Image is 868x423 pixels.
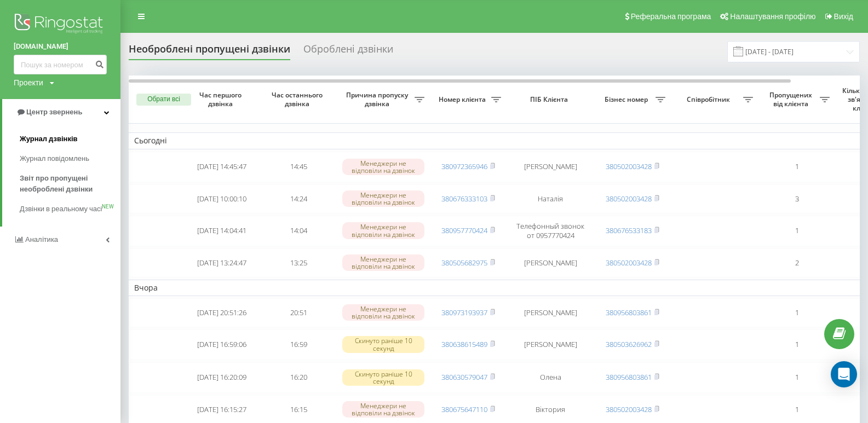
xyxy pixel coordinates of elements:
[758,248,835,277] td: 2
[183,329,260,360] td: [DATE] 16:59:06
[20,199,120,219] a: Дзвінки в реальному часіNEW
[831,361,857,387] div: Open Intercom Messenger
[183,362,260,393] td: [DATE] 16:20:09
[260,298,337,327] td: 20:51
[183,298,260,327] td: [DATE] 20:51:26
[20,129,120,149] a: Журнал дзвінків
[606,308,652,317] a: 380956803861
[758,362,835,393] td: 1
[834,12,853,21] span: Вихід
[730,12,815,21] span: Налаштування профілю
[14,55,107,74] input: Пошук за номером
[606,194,652,204] a: 380502003428
[631,12,711,21] span: Реферальна програма
[260,362,337,393] td: 16:20
[260,329,337,360] td: 16:59
[600,95,656,104] span: Бізнес номер
[20,173,115,195] span: Звіт про пропущені необроблені дзвінки
[507,216,594,246] td: Телефонный звонок от 0957770424
[183,216,260,246] td: [DATE] 14:04:41
[20,153,89,164] span: Журнал повідомлень
[20,169,120,199] a: Звіт про пропущені необроблені дзвінки
[606,258,652,268] a: 380502003428
[2,99,120,125] a: Центр звернень
[764,91,820,108] span: Пропущених від клієнта
[342,254,424,271] div: Менеджери не відповіли на дзвінок
[758,329,835,360] td: 1
[758,216,835,246] td: 1
[14,41,107,52] a: [DOMAIN_NAME]
[260,184,337,213] td: 14:24
[441,308,487,317] a: 380973193937
[758,298,835,327] td: 1
[26,108,82,116] span: Центр звернень
[14,11,107,38] img: Ringostat logo
[303,43,393,60] div: Оброблені дзвінки
[20,204,102,215] span: Дзвінки в реальному часі
[342,190,424,207] div: Менеджери не відповіли на дзвінок
[441,225,487,235] a: 380957770424
[183,152,260,182] td: [DATE] 14:45:47
[129,43,290,60] div: Необроблені пропущені дзвінки
[758,184,835,213] td: 3
[441,339,487,349] a: 380638615489
[507,362,594,393] td: Олена
[606,372,652,382] a: 380956803861
[507,298,594,327] td: [PERSON_NAME]
[342,222,424,239] div: Менеджери не відповіли на дзвінок
[758,152,835,182] td: 1
[507,184,594,213] td: Наталія
[676,95,743,104] span: Співробітник
[606,225,652,235] a: 380676533183
[25,235,58,244] span: Аналiтика
[606,161,652,171] a: 380502003428
[342,336,424,352] div: Скинуто раніше 10 секунд
[342,159,424,175] div: Менеджери не відповіли на дзвінок
[441,404,487,414] a: 380675647110
[20,149,120,169] a: Журнал повідомлень
[20,134,78,144] span: Журнал дзвінків
[516,95,585,104] span: ПІБ Клієнта
[507,248,594,277] td: [PERSON_NAME]
[507,329,594,360] td: [PERSON_NAME]
[441,194,487,204] a: 380676333103
[342,369,424,386] div: Скинуто раніше 10 секунд
[136,94,191,106] button: Обрати всі
[606,404,652,414] a: 380502003428
[342,91,415,108] span: Причина пропуску дзвінка
[14,77,43,88] div: Проекти
[342,401,424,418] div: Менеджери не відповіли на дзвінок
[342,304,424,321] div: Менеджери не відповіли на дзвінок
[260,216,337,246] td: 14:04
[192,91,251,108] span: Час першого дзвінка
[441,372,487,382] a: 380630579047
[606,339,652,349] a: 380503626962
[183,184,260,213] td: [DATE] 10:00:10
[435,95,491,104] span: Номер клієнта
[260,152,337,182] td: 14:45
[269,91,328,108] span: Час останнього дзвінка
[441,258,487,268] a: 380505682975
[441,161,487,171] a: 380972365946
[507,152,594,182] td: [PERSON_NAME]
[260,248,337,277] td: 13:25
[183,248,260,277] td: [DATE] 13:24:47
